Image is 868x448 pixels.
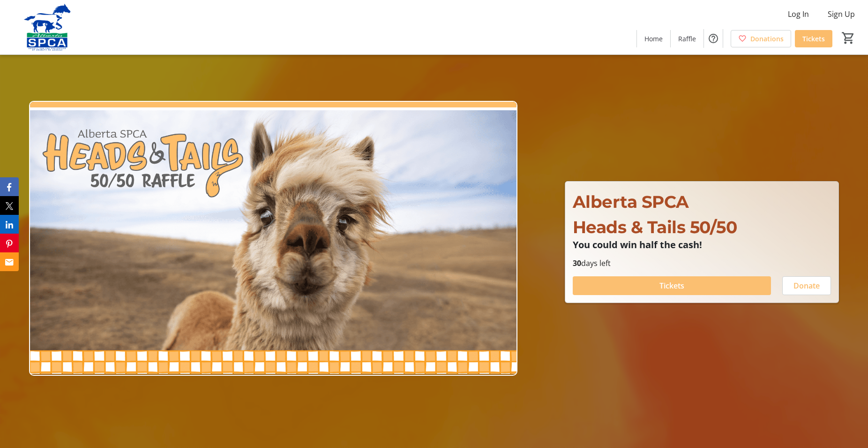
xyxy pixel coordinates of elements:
button: Help [704,29,723,48]
button: Sign Up [820,7,862,22]
span: Sign Up [828,8,855,20]
a: Tickets [795,30,832,47]
span: Tickets [659,280,684,291]
span: Raffle [678,34,696,44]
span: Donate [793,280,820,291]
span: Alberta SPCA [573,191,689,212]
p: days left [573,258,831,269]
button: Log In [780,7,816,22]
button: Donate [782,276,831,295]
img: Alberta SPCA's Logo [6,4,89,51]
span: Heads & Tails 50/50 [573,217,737,237]
span: 30 [573,258,581,268]
span: Home [644,34,663,44]
img: Campaign CTA Media Photo [29,101,517,376]
span: Tickets [802,34,825,44]
button: Cart [840,30,857,46]
a: Home [637,30,670,47]
button: Tickets [573,276,771,295]
a: Raffle [671,30,703,47]
span: Log In [788,8,809,20]
span: Donations [750,34,784,44]
p: You could win half the cash! [573,240,831,250]
a: Donations [731,30,791,47]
